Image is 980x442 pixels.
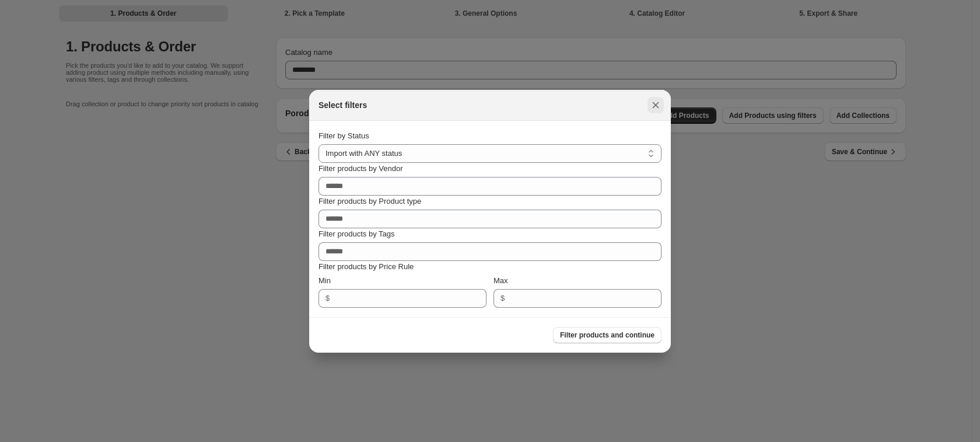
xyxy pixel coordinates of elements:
[318,164,403,173] span: Filter products by Vendor
[494,276,508,285] span: Max
[318,99,367,111] h2: Select filters
[318,131,369,140] span: Filter by Status
[318,229,395,238] span: Filter products by Tags
[560,330,654,340] span: Filter products and continue
[318,197,421,206] span: Filter products by Product type
[318,261,661,273] p: Filter products by Price Rule
[501,294,505,302] span: $
[553,327,661,343] button: Filter products and continue
[325,294,330,302] span: $
[318,276,331,285] span: Min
